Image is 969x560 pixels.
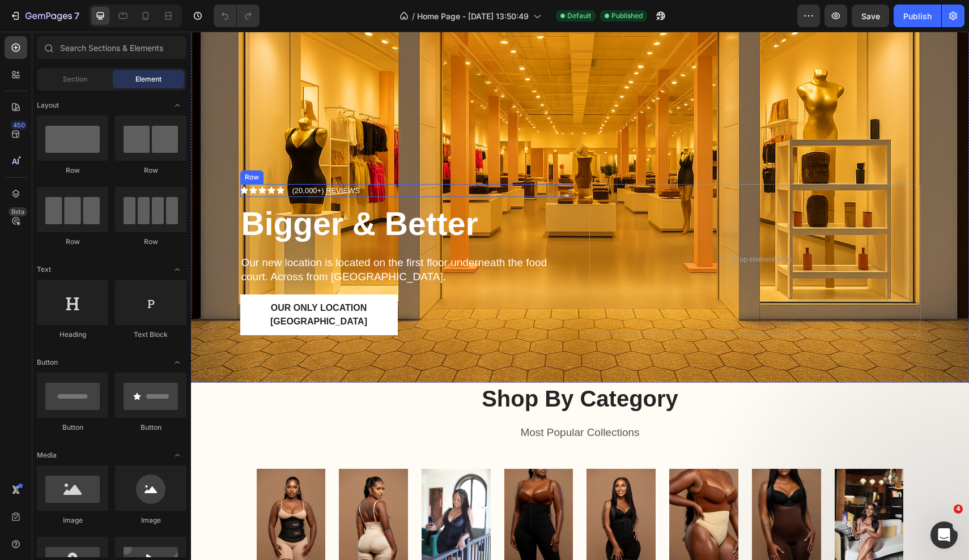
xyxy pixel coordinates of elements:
[66,437,135,538] img: Alt Image
[903,10,932,22] div: Publish
[168,353,186,371] span: Toggle open
[478,437,547,538] img: Alt Image
[567,11,591,21] span: Default
[63,74,87,84] span: Section
[74,9,79,23] p: 7
[66,437,135,538] a: Image Title
[396,437,465,538] a: Image Title
[5,5,84,27] button: 7
[37,357,58,367] span: Button
[37,264,51,275] span: Text
[231,437,300,542] img: Alt Image
[50,393,728,409] p: Most Popular Collections
[861,11,880,21] span: Save
[148,437,217,540] img: Alt Image
[37,422,108,433] div: Button
[115,330,186,340] div: Text Block
[611,11,643,21] span: Published
[37,450,57,460] span: Media
[541,223,601,232] div: Drop element here
[561,437,630,538] a: Image Title
[37,100,59,110] span: Layout
[852,5,889,27] button: Save
[11,121,27,130] div: 450
[313,437,382,540] img: Alt Image
[412,10,415,22] span: /
[115,237,186,247] div: Row
[417,10,529,22] span: Home Page - [DATE] 13:50:49
[37,165,108,176] div: Row
[231,437,300,542] a: Image Title
[135,74,161,84] span: Element
[115,422,186,433] div: Button
[168,446,186,464] span: Toggle open
[8,207,27,216] div: Beta
[478,437,547,538] a: Image Title
[148,437,217,540] a: Image Title
[894,5,941,27] button: Publish
[115,515,186,525] div: Image
[191,32,969,560] iframe: Design area
[37,515,108,525] div: Image
[313,437,382,540] a: Image Title
[37,237,108,247] div: Row
[644,437,713,539] a: Image Title
[115,165,186,176] div: Row
[561,437,630,538] img: Alt Image
[168,260,186,279] span: Toggle open
[930,521,958,549] iframe: Intercom live chat
[49,351,729,383] h2: Shop By Category
[644,437,713,539] img: Alt Image
[37,36,186,59] input: Search Sections & Elements
[37,330,108,340] div: Heading
[954,505,963,514] span: 4
[214,5,260,27] div: Undo/Redo
[168,96,186,114] span: Toggle open
[396,437,465,538] img: Alt Image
